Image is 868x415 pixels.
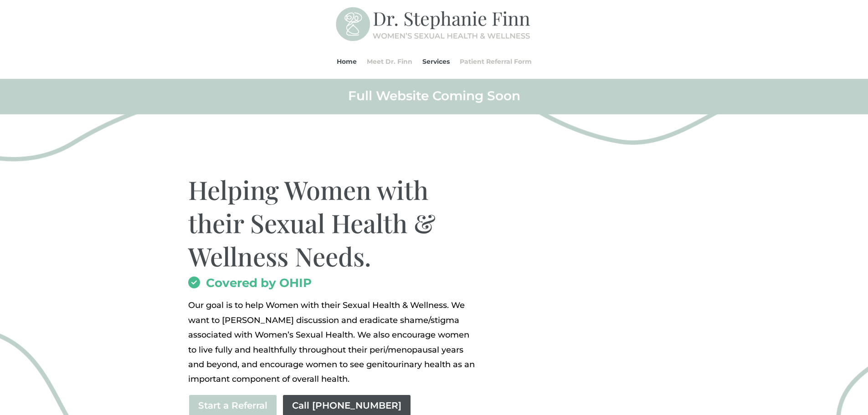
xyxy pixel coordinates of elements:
h1: Helping Women with their Sexual Health & Wellness Needs. [188,173,478,277]
a: Meet Dr. Finn [367,44,412,79]
a: Services [422,44,450,79]
h2: Covered by OHIP [188,277,478,293]
h2: Full Website Coming Soon [188,87,680,108]
div: Page 1 [188,298,478,386]
a: Home [337,44,357,79]
a: Patient Referral Form [460,44,532,79]
p: Our goal is to help Women with their Sexual Health & Wellness. We want to [PERSON_NAME] discussio... [188,298,478,386]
